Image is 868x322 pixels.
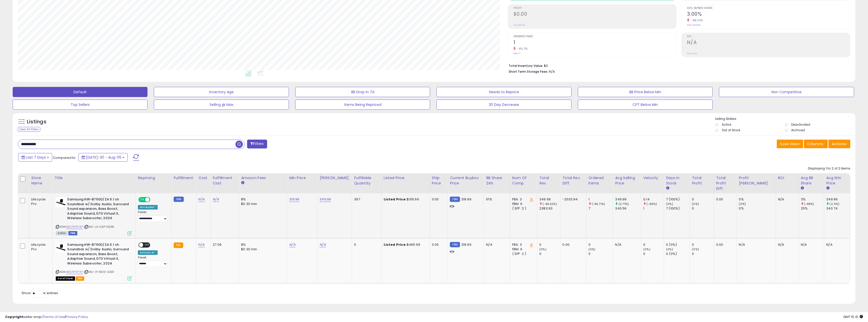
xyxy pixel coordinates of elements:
[722,128,740,132] label: Out of Stock
[513,52,520,55] small: Prev: 7
[739,202,746,206] small: (0%)
[588,252,613,256] div: 0
[539,242,560,247] div: 0
[643,242,664,247] div: 0
[578,100,713,110] button: CPT Below Min
[692,202,699,206] small: (0%)
[687,24,700,27] small: Prev: 25.00%
[461,242,471,247] span: 319.99
[562,197,582,202] div: -2033.94
[68,231,78,235] span: FBM
[198,242,205,247] a: N/A
[67,197,129,222] b: Samsung HW-B750D/ZA 5.1 ch Soundbar w/ Dolby Audio, Surround Sound expansion, Bass Boost, Adaptiv...
[615,242,637,247] div: N/A
[138,256,168,267] div: Preset:
[804,202,814,206] small: (-88%)
[138,175,169,181] div: Repricing
[692,247,699,251] small: (0%)
[716,175,735,191] div: Total Profit Diff.
[666,247,673,251] small: (0%)
[739,242,772,247] div: N/A
[450,197,460,202] small: FBM
[715,117,855,121] p: Listing States:
[241,181,244,185] small: Amazon Fees.
[174,197,183,202] small: FBM
[56,276,75,281] span: All listings that are currently out of stock and unavailable for purchase on Amazon
[807,141,823,146] span: Columns
[241,175,285,181] div: Amazon Fees
[5,314,24,319] strong: Copyright
[43,314,65,319] a: Terms of Use
[692,252,714,256] div: 0
[18,153,52,162] button: Last 7 Days
[539,206,560,211] div: 2383.93
[54,175,134,181] div: Title
[826,242,846,247] div: N/A
[320,242,326,247] a: N/A
[241,247,283,252] div: $0.30 min
[509,62,846,68] li: $0
[666,197,690,202] div: 7 (100%)
[26,155,46,160] span: Last 7 Days
[67,242,129,267] b: Samsung HW-B750D/ZA 5.1 ch Soundbar w/ Dolby Audio, Surround Sound expansion, Bass Boost, Adaptiv...
[154,87,289,97] button: Inventory Age
[739,197,775,202] div: 0%
[213,175,237,186] div: Fulfillment Cost
[777,140,803,148] button: Save View
[804,140,828,148] button: Columns
[719,87,854,97] button: Non Competitive
[56,231,67,235] span: All listings currently available for purchase on Amazon
[56,197,66,207] img: 31IVusiFGxL._SL40_.jpg
[592,202,605,206] small: (-85.71%)
[354,197,377,202] div: 397
[692,175,712,186] div: Total Profit
[513,24,525,27] small: Prev: $0.00
[643,247,650,251] small: (0%)
[174,175,194,181] div: Fulfillment
[643,197,664,202] div: 0.14
[56,242,66,253] img: 31IVusiFGxL._SL40_.jpg
[22,291,58,295] span: Show: entries
[513,40,676,46] h2: 1
[801,175,822,186] div: Avg BB Share
[384,242,426,247] div: $465.99
[588,242,613,247] div: 0
[687,7,850,10] span: Avg. Buybox Share
[354,175,379,186] div: Fulfillable Quantity
[450,242,460,247] small: FBM
[354,242,377,247] div: 0
[539,252,560,256] div: 0
[791,128,805,132] label: Archived
[27,118,46,125] h5: Listings
[801,186,804,191] small: Avg BB Share.
[778,175,797,181] div: ROI
[615,206,641,211] div: 340.56
[588,197,613,202] div: 1
[739,175,773,186] div: Profit [PERSON_NAME]
[512,202,533,206] div: FBM: 6
[512,206,533,211] div: ( SFP: 2 )
[791,122,810,127] label: Deactivated
[18,127,40,132] div: Clear All Filters
[138,250,158,255] div: Amazon AI *
[666,242,690,247] div: 0 (0%)
[66,225,83,229] a: B0CTKTRYX7
[801,242,820,247] div: N/A
[716,197,733,202] div: 0.00
[247,140,267,148] button: Filters
[84,270,114,274] span: | SKU: V1-8S10-AZER
[295,100,430,110] button: Items Being Repriced
[53,155,76,160] span: Compared to:
[512,197,533,202] div: FBA: 3
[588,247,596,251] small: (0%)
[578,87,713,97] button: BB Price Below Min
[213,197,219,202] a: N/A
[436,100,571,110] button: 30 Day Decrease
[56,242,132,280] div: ASIN:
[289,175,315,181] div: Min Price
[384,197,426,202] div: $319.99
[512,242,533,247] div: FBA: 3
[801,197,824,202] div: 3%
[619,202,629,206] small: (2.77%)
[516,47,528,51] small: -85.71%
